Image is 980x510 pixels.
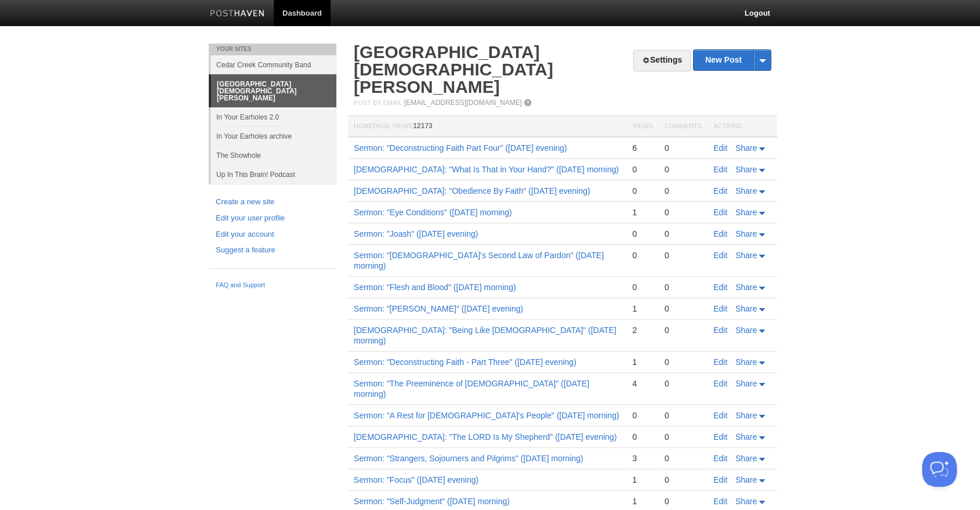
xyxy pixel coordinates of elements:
div: 0 [632,229,652,239]
a: Create a new site [216,196,329,208]
a: Cedar Creek Community Band [210,55,336,74]
div: 0 [665,410,702,421]
th: Views [626,116,658,138]
a: New Post [694,50,771,70]
div: 0 [665,186,702,196]
a: Sermon: "Flesh and Blood" ([DATE] morning) [354,283,516,292]
th: Comments [659,116,707,138]
span: Share [735,357,757,367]
th: Homepage Views [348,116,626,138]
a: [DEMOGRAPHIC_DATA]: "The LORD Is My Shepherd" ([DATE] evening) [354,432,616,442]
span: Share [735,186,757,196]
a: Edit [713,229,727,238]
span: Share [735,304,757,313]
a: Sermon: "[PERSON_NAME]" ([DATE] evening) [354,304,523,313]
a: Edit [713,251,727,260]
div: 4 [632,378,652,389]
span: Share [735,283,757,292]
a: Edit your user profile [216,212,329,225]
div: 0 [632,410,652,421]
a: Edit [713,325,727,335]
span: Share [735,208,757,217]
a: Sermon: "Eye Conditions" ([DATE] morning) [354,208,512,217]
div: 0 [665,207,702,218]
div: 0 [665,453,702,464]
a: Edit [713,304,727,313]
div: 1 [632,475,652,485]
a: Edit [713,411,727,420]
div: 1 [632,303,652,314]
th: Actions [707,116,777,138]
span: Share [735,143,757,153]
span: Share [735,251,757,260]
div: 0 [632,164,652,175]
a: FAQ and Support [216,280,329,291]
a: Edit [713,497,727,506]
div: 0 [665,282,702,292]
span: 12173 [413,122,432,130]
span: Share [735,165,757,174]
img: Posthaven-bar [210,10,265,19]
div: 0 [665,325,702,335]
a: Edit [713,454,727,463]
a: Suggest a feature [216,244,329,256]
li: Your Sites [209,44,336,55]
a: Sermon: "Self-Judgment" ([DATE] morning) [354,497,510,506]
div: 6 [632,143,652,153]
a: Up In This Brain! Podcast [210,165,336,184]
a: [DEMOGRAPHIC_DATA]: "Being Like [DEMOGRAPHIC_DATA]" ([DATE] morning) [354,325,616,345]
a: [GEOGRAPHIC_DATA][DEMOGRAPHIC_DATA][PERSON_NAME] [211,75,336,107]
a: Edit [713,208,727,217]
a: Edit [713,186,727,196]
a: Edit your account [216,229,329,241]
span: Share [735,411,757,420]
div: 1 [632,207,652,218]
div: 0 [632,432,652,442]
div: 0 [665,432,702,442]
div: 0 [632,250,652,261]
span: Share [735,497,757,506]
div: 0 [665,378,702,389]
a: Sermon: "Strangers, Sojourners and Pilgrims" ([DATE] morning) [354,454,583,463]
div: 0 [665,357,702,367]
a: [GEOGRAPHIC_DATA][DEMOGRAPHIC_DATA][PERSON_NAME] [354,42,553,96]
a: Sermon: "[DEMOGRAPHIC_DATA]'s Second Law of Pardon" ([DATE] morning) [354,251,604,270]
div: 0 [665,496,702,507]
a: Sermon: "Joash" ([DATE] evening) [354,229,478,238]
div: 0 [665,250,702,261]
a: [DEMOGRAPHIC_DATA]: "Obedience By Faith" ([DATE] evening) [354,186,590,196]
a: Sermon: "Focus" ([DATE] evening) [354,475,478,484]
div: 2 [632,325,652,335]
a: Edit [713,379,727,388]
a: Edit [713,357,727,367]
div: 0 [665,229,702,239]
span: Share [735,475,757,484]
a: [EMAIL_ADDRESS][DOMAIN_NAME] [404,99,522,107]
div: 0 [665,303,702,314]
div: 3 [632,453,652,464]
span: Post by Email [354,99,402,106]
span: Share [735,229,757,238]
a: [DEMOGRAPHIC_DATA]: "What Is That in Your Hand?" ([DATE] morning) [354,165,619,174]
a: Sermon: "Deconstructing Faith - Part Three" ([DATE] evening) [354,357,576,367]
div: 1 [632,496,652,507]
span: Share [735,379,757,388]
a: Sermon: "The Preeminence of [DEMOGRAPHIC_DATA]" ([DATE] morning) [354,379,589,399]
a: Edit [713,165,727,174]
a: Sermon: "A Rest for [DEMOGRAPHIC_DATA]'s People" ([DATE] morning) [354,411,619,420]
iframe: Help Scout Beacon - Open [922,452,957,487]
div: 0 [632,282,652,292]
div: 0 [665,143,702,153]
a: Edit [713,475,727,484]
a: Edit [713,143,727,153]
span: Share [735,454,757,463]
span: Share [735,432,757,442]
a: The Showhole [210,146,336,165]
div: 0 [665,164,702,175]
div: 0 [632,186,652,196]
span: Share [735,325,757,335]
a: In Your Earholes archive [210,126,336,146]
div: 0 [665,475,702,485]
a: Settings [633,50,691,71]
div: 1 [632,357,652,367]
